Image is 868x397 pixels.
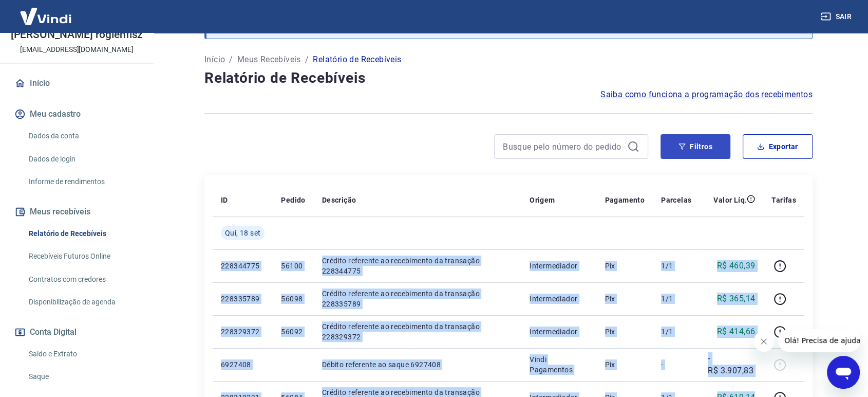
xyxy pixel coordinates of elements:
p: ID [221,195,228,205]
input: Busque pelo número do pedido [503,139,623,154]
a: Relatório de Recebíveis [25,223,141,244]
p: Crédito referente ao recebimento da transação 228329372 [322,321,513,342]
h4: Relatório de Recebíveis [204,68,813,88]
p: / [229,53,233,66]
p: Crédito referente ao recebimento da transação 228344775 [322,256,513,276]
a: Disponibilização de agenda [25,292,141,313]
p: Crédito referente ao recebimento da transação 228335789 [322,288,513,309]
p: Pix [605,359,645,370]
p: Pix [605,327,645,337]
iframe: Botão para abrir a janela de mensagens [827,356,860,389]
p: 228329372 [221,327,265,337]
button: Meu cadastro [12,103,141,125]
a: Dados de login [25,149,141,170]
p: - [661,359,691,370]
iframe: Mensagem da empresa [778,329,860,352]
a: Saque [25,366,141,387]
p: Tarifas [771,195,796,205]
a: Saiba como funciona a programação dos recebimentos [600,88,813,101]
p: [PERSON_NAME] rogienfisz [11,29,143,40]
p: Descrição [322,195,356,205]
p: 1/1 [661,294,691,304]
p: 56100 [281,261,305,271]
p: 1/1 [661,261,691,271]
p: Intermediador [530,261,589,271]
p: 228344775 [221,261,265,271]
p: R$ 460,39 [717,260,756,272]
p: [EMAIL_ADDRESS][DOMAIN_NAME] [20,44,134,55]
p: Intermediador [530,327,589,337]
p: Parcelas [661,195,691,205]
button: Meus recebíveis [12,201,141,223]
a: Meus Recebíveis [237,53,301,66]
p: Intermediador [530,294,589,304]
p: Origem [530,195,555,205]
p: 56092 [281,327,305,337]
p: 1/1 [661,327,691,337]
img: Vindi [12,1,79,32]
p: R$ 365,14 [717,293,756,305]
p: 6927408 [221,359,265,370]
button: Filtros [661,134,730,159]
p: Pix [605,261,645,271]
p: Pagamento [605,195,645,205]
p: Pix [605,294,645,304]
p: Valor Líq. [713,195,747,205]
a: Informe de rendimentos [25,171,141,192]
button: Exportar [743,134,813,159]
span: Olá! Precisa de ajuda? [6,7,86,15]
p: Pedido [281,195,305,205]
a: Contratos com credores [25,269,141,290]
button: Sair [819,7,856,26]
p: R$ 414,66 [717,326,756,338]
a: Dados da conta [25,125,141,147]
p: Vindi Pagamentos [530,354,589,375]
iframe: Fechar mensagem [753,331,774,352]
p: 56098 [281,294,305,304]
a: Início [12,72,141,95]
p: -R$ 3.907,83 [708,352,755,377]
p: Relatório de Recebíveis [313,53,401,66]
a: Início [204,53,225,66]
p: Débito referente ao saque 6927408 [322,359,513,370]
a: Saldo e Extrato [25,344,141,365]
p: 228335789 [221,294,265,304]
button: Conta Digital [12,321,141,344]
p: / [305,53,309,66]
a: Recebíveis Futuros Online [25,246,141,267]
span: Qui, 18 set [225,228,260,238]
